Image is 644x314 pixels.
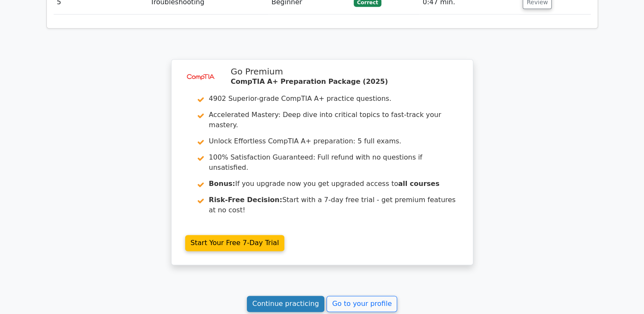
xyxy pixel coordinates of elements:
[326,296,397,312] a: Go to your profile
[247,296,325,312] a: Continue practicing
[185,235,285,251] a: Start Your Free 7-Day Trial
